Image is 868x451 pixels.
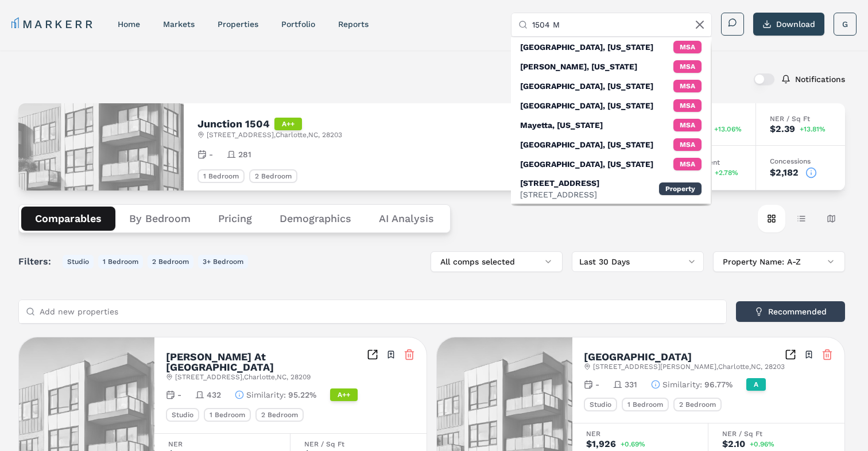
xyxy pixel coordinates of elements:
div: Studio [584,398,617,411]
div: 1 Bedroom [197,169,245,183]
div: MSA [673,60,702,73]
button: Demographics [266,207,365,231]
div: MSA [673,138,702,151]
div: [GEOGRAPHIC_DATA], [US_STATE] [520,139,653,150]
span: G [842,18,848,30]
div: MSA [673,41,702,53]
div: Studio [166,408,199,422]
input: Search by MSA, ZIP, Property Name, or Address [532,13,704,36]
div: 1 Bedroom [204,408,251,422]
div: [STREET_ADDRESS] [520,177,599,189]
a: MARKERR [11,16,95,32]
button: All comps selected [431,251,563,272]
label: Notifications [795,75,845,83]
a: properties [218,20,258,29]
div: [GEOGRAPHIC_DATA], [US_STATE] [520,41,653,53]
div: MSA: Manhattan, Kansas [511,37,711,57]
button: Similarity:95.22% [235,389,316,401]
div: Mayetta, [US_STATE] [520,119,603,131]
div: $2.10 [722,440,745,449]
span: - [209,149,213,160]
button: By Bedroom [115,207,204,231]
div: NER / Sq Ft [770,115,831,122]
div: Concessions [770,158,831,165]
div: MSA [673,158,702,170]
div: A++ [330,388,358,401]
button: Property Name: A-Z [713,251,845,272]
div: Suggestions [511,37,711,204]
span: [STREET_ADDRESS][PERSON_NAME] , Charlotte , NC , 28203 [593,362,785,371]
div: MSA [673,99,702,112]
span: - [177,389,181,401]
button: Studio [63,255,94,269]
span: +0.96% [750,441,774,448]
div: 2 Bedroom [255,408,304,422]
span: - [595,379,599,390]
div: MSA: Milford, Kansas [511,96,711,115]
span: +13.81% [800,126,826,133]
h2: [PERSON_NAME] At [GEOGRAPHIC_DATA] [166,352,367,372]
span: 331 [625,379,637,390]
div: A++ [274,118,302,130]
span: +13.06% [714,126,742,133]
button: AI Analysis [365,207,448,231]
span: 281 [238,149,251,160]
div: 2 Bedroom [249,169,297,183]
div: [PERSON_NAME], [US_STATE] [520,61,637,72]
div: MSA: Marion, Kansas [511,154,711,174]
div: MSA: Maple Hill, Kansas [511,76,711,96]
button: Similarity:96.77% [651,379,733,390]
div: MSA: McFarland, Kansas [511,57,711,76]
button: Pricing [204,207,266,231]
h2: Junction 1504 [197,119,270,129]
div: MSA: Meriden, Kansas [511,135,711,154]
span: Similarity : [662,379,702,390]
span: 96.77% [704,379,733,390]
input: Add new properties [40,300,719,323]
span: Filters: [18,255,58,269]
button: 2 Bedroom [148,255,193,269]
h2: [GEOGRAPHIC_DATA] [584,352,692,362]
a: markets [163,20,195,29]
div: NER / Sq Ft [722,430,831,437]
button: 1 Bedroom [98,255,143,269]
div: $1,926 [586,440,616,449]
a: Portfolio [281,20,315,29]
div: $2.39 [770,125,795,134]
button: Recommended [736,301,845,322]
span: Similarity : [246,389,286,401]
a: Inspect Comparables [367,349,378,360]
div: NER [168,441,276,448]
div: [STREET_ADDRESS] [520,189,599,200]
a: reports [338,20,369,29]
div: Property: 1504 Mainline Boulevard [511,174,711,204]
span: +2.78% [715,169,738,176]
div: 2 Bedroom [673,398,722,411]
div: MSA [673,80,702,92]
span: [STREET_ADDRESS] , Charlotte , NC , 28209 [175,372,311,382]
a: home [118,20,140,29]
span: 432 [207,389,221,401]
span: 95.22% [288,389,316,401]
div: MSA: Mayetta, Kansas [511,115,711,135]
button: Comparables [21,207,115,231]
span: +0.69% [621,441,645,448]
div: NER / Sq Ft [304,441,413,448]
button: Download [753,13,824,36]
span: [STREET_ADDRESS] , Charlotte , NC , 28203 [207,130,342,139]
div: [GEOGRAPHIC_DATA], [US_STATE] [520,80,653,92]
div: 1 Bedroom [622,398,669,411]
div: MSA [673,119,702,131]
div: $2,182 [770,168,799,177]
button: 3+ Bedroom [198,255,248,269]
div: [GEOGRAPHIC_DATA], [US_STATE] [520,100,653,111]
div: [GEOGRAPHIC_DATA], [US_STATE] [520,158,653,170]
div: Property [659,182,702,195]
button: G [834,13,857,36]
a: Inspect Comparables [785,349,796,360]
div: NER [586,430,694,437]
div: A [746,378,766,391]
